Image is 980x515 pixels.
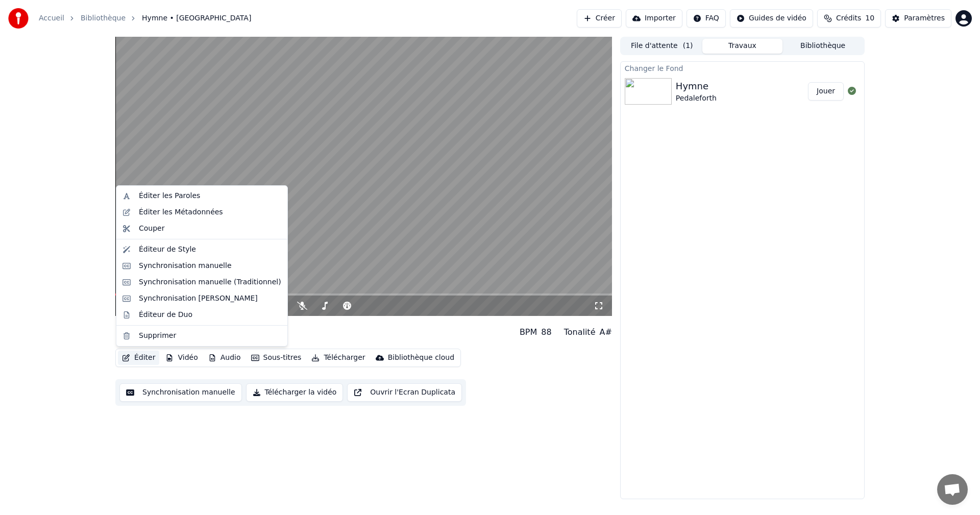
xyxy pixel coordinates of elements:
div: Hymne [676,79,717,93]
div: Couper [139,224,164,234]
button: Guides de vidéo [730,9,813,28]
div: Paramètres [904,13,945,23]
button: FAQ [687,9,726,28]
button: Sous-titres [247,351,306,365]
div: Ouvrir le chat [937,474,968,505]
div: Pedaleforth [676,93,717,104]
span: Hymne • [GEOGRAPHIC_DATA] [142,13,251,23]
div: Synchronisation manuelle (Traditionnel) [139,277,281,287]
button: Synchronisation manuelle [119,383,242,402]
div: Éditeur de Duo [139,310,192,320]
div: Synchronisation manuelle [139,261,232,271]
button: Vidéo [161,351,202,365]
div: Éditer les Métadonnées [139,207,223,217]
button: Créer [577,9,622,28]
button: Audio [204,351,245,365]
span: ( 1 ) [683,41,693,51]
button: Éditer [118,351,159,365]
button: Crédits10 [817,9,881,28]
a: Bibliothèque [81,13,126,23]
span: 10 [865,13,874,23]
img: youka [8,8,29,29]
button: File d'attente [622,39,702,54]
button: Paramètres [885,9,951,28]
span: Crédits [836,13,861,23]
div: 88 [541,326,551,338]
nav: breadcrumb [39,13,251,23]
button: Travaux [702,39,783,54]
div: BPM [520,326,537,338]
div: Synchronisation [PERSON_NAME] [139,293,258,304]
div: Tonalité [564,326,596,338]
div: Éditeur de Style [139,244,196,255]
button: Ouvrir l'Ecran Duplicata [347,383,462,402]
div: Bibliothèque cloud [388,353,454,363]
div: Pedaleforth [115,334,156,345]
button: Bibliothèque [782,39,863,54]
div: Éditer les Paroles [139,191,200,201]
div: A# [599,326,611,338]
div: Hymne [115,320,156,334]
div: Changer le Fond [621,62,864,74]
a: Accueil [39,13,64,23]
button: Importer [626,9,682,28]
button: Télécharger [307,351,369,365]
button: Jouer [808,82,844,101]
button: Télécharger la vidéo [246,383,344,402]
div: Supprimer [139,331,176,341]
